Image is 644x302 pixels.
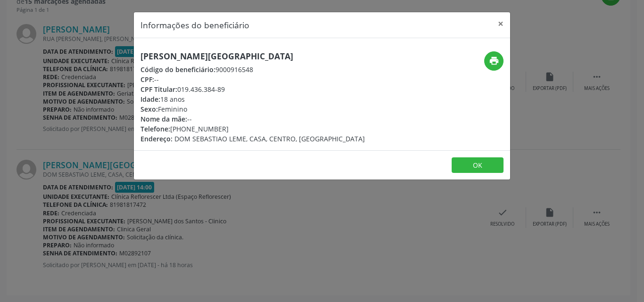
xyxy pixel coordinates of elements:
span: Código do beneficiário: [140,65,215,74]
button: OK [452,157,504,173]
button: Close [491,12,510,35]
span: Endereço: [140,134,173,143]
div: 9000916548 [140,65,365,74]
button: print [484,51,504,71]
div: 019.436.384-89 [140,84,365,94]
div: 18 anos [140,94,365,104]
i: print [489,56,499,66]
span: Nome da mãe: [140,114,187,123]
div: [PHONE_NUMBER] [140,124,365,134]
div: -- [140,114,365,124]
div: Feminino [140,104,365,114]
div: -- [140,74,365,84]
span: DOM SEBASTIAO LEME, CASA, CENTRO, [GEOGRAPHIC_DATA] [174,134,365,143]
span: Idade: [140,95,160,104]
span: Telefone: [140,124,170,133]
span: CPF Titular: [140,85,177,94]
span: Sexo: [140,105,158,114]
h5: Informações do beneficiário [140,19,249,31]
h5: [PERSON_NAME][GEOGRAPHIC_DATA] [140,51,365,61]
span: CPF: [140,75,154,84]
